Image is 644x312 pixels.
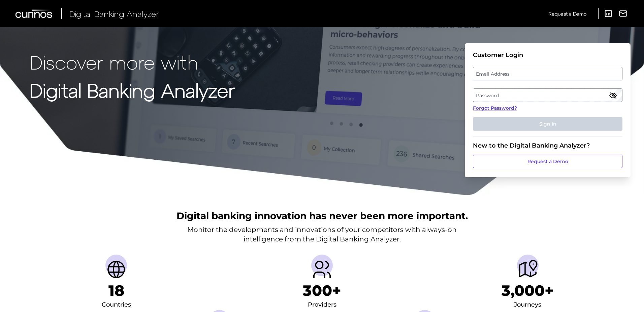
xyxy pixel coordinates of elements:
[187,225,457,244] p: Monitor the developments and innovations of your competitors with always-on intelligence from the...
[517,259,539,280] img: Journeys
[549,8,586,19] a: Request a Demo
[502,282,554,300] h1: 3,000+
[30,79,235,101] strong: Digital Banking Analyzer
[176,209,468,222] h2: Digital banking innovation has never been more important.
[30,51,235,73] p: Discover more with
[473,105,622,112] a: Forgot Password?
[308,300,336,310] div: Providers
[549,11,586,17] span: Request a Demo
[473,51,622,59] div: Customer Login
[105,259,127,280] img: Countries
[15,9,53,18] img: Curinos
[311,259,333,280] img: Providers
[473,117,622,131] button: Sign In
[514,300,541,310] div: Journeys
[473,142,622,149] div: New to the Digital Banking Analyzer?
[108,282,124,300] h1: 18
[473,68,622,80] label: Email Address
[69,9,159,19] span: Digital Banking Analyzer
[102,300,131,310] div: Countries
[473,89,622,101] label: Password
[303,282,341,300] h1: 300+
[473,155,622,168] a: Request a Demo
